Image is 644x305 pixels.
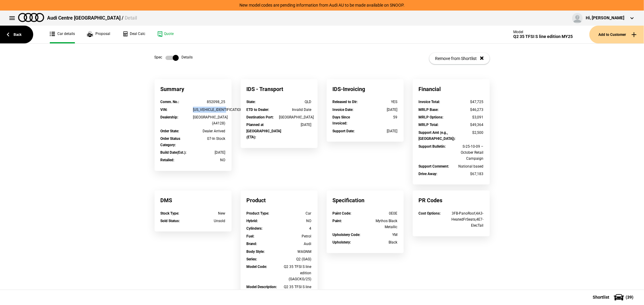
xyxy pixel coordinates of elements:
[451,130,484,136] div: $2,500
[279,241,312,247] div: Audi
[193,136,226,142] div: 07-In Stock
[161,115,178,119] strong: Dealership :
[365,232,398,238] div: YM
[279,256,312,262] div: Q2 (GAG)
[333,115,350,125] strong: Days Since Invoiced :
[161,129,179,133] strong: Order State :
[193,157,226,163] div: NO
[247,234,255,238] strong: Fuel :
[451,171,484,177] div: $67,183
[193,210,226,216] div: New
[193,149,226,156] div: [DATE]
[451,122,484,128] div: $49,364
[333,129,355,133] strong: Support Date :
[193,99,226,105] div: 852098_25
[247,285,277,289] strong: Model Description :
[365,128,398,134] div: [DATE]
[365,218,398,230] div: Mythos Black Metallic
[161,219,180,223] strong: Sold Status :
[419,172,437,176] strong: Drive Away :
[247,219,258,223] strong: Hybrid :
[125,15,137,21] span: Detail
[589,26,644,43] button: Add to Customer
[365,99,398,105] div: YES
[155,79,232,99] div: Summary
[279,218,312,224] div: NO
[365,239,398,245] div: Black
[451,143,484,162] div: S-25-10-09 – October Retail Campaign
[247,226,263,231] strong: Cylinders :
[193,128,226,134] div: Dealer Arrived
[247,250,265,254] strong: Body Style :
[451,99,484,105] div: $47,725
[333,240,351,244] strong: Upholstery :
[247,123,281,139] strong: Planned at [GEOGRAPHIC_DATA] (ETA) :
[419,123,439,127] strong: MRLP Total :
[593,295,609,299] span: Shortlist
[193,218,226,224] div: Unsold
[419,108,439,112] strong: MRLP Base :
[626,295,633,299] span: ( 39 )
[413,79,490,99] div: Financial
[247,108,269,112] strong: ETD to Dealer :
[419,164,449,168] strong: Support Comment :
[87,26,110,43] a: Proposal
[157,26,174,43] a: Quote
[333,233,360,237] strong: Upholstery Code :
[333,219,342,223] strong: Paint :
[279,114,312,120] div: [GEOGRAPHIC_DATA]
[333,108,354,112] strong: Invoice Date :
[193,114,226,127] div: [GEOGRAPHIC_DATA] (A4128)
[161,150,187,155] strong: Build Date(Est.) :
[419,130,456,141] strong: Support Amt (e.g., [GEOGRAPHIC_DATA]) :
[241,79,318,99] div: IDS - Transport
[241,190,318,210] div: Product
[584,290,644,305] button: Shortlist(39)
[327,79,404,99] div: IDS-Invoicing
[451,163,484,169] div: National based
[155,190,232,210] div: DMS
[419,115,444,119] strong: MRLP Options :
[161,137,181,147] strong: Order Status Category :
[413,190,490,210] div: PR Codes
[247,100,256,104] strong: State :
[451,114,484,120] div: $3,091
[122,26,145,43] a: Deal Calc
[279,107,312,113] div: Invalid Date
[365,107,398,113] div: [DATE]
[365,210,398,216] div: 0E0E
[279,99,312,105] div: QLD
[161,108,168,112] strong: VIN :
[419,144,446,149] strong: Support Bulletin :
[193,107,226,113] div: [US_VEHICLE_IDENTIFICATION_NUMBER]
[247,257,257,261] strong: Series :
[419,211,441,215] strong: Cost Options :
[279,225,312,231] div: 4
[161,158,175,162] strong: Retailed :
[279,284,312,296] div: Q2 35 TFSI S line edition MY25
[333,211,351,215] strong: Paint Code :
[247,115,274,119] strong: Destination Port :
[429,53,490,64] button: Remove from Shortlist
[247,211,269,215] strong: Product Type :
[513,30,573,34] div: Model
[279,210,312,216] div: Car
[279,264,312,282] div: Q2 35 TFSI S line edition (GAGCKG/25)
[365,114,398,120] div: 59
[327,190,404,210] div: Specification
[18,13,44,22] img: audi.png
[161,211,179,215] strong: Stock Type :
[279,233,312,239] div: Petrol
[586,15,624,21] div: Hi, [PERSON_NAME]
[279,122,312,128] div: [DATE]
[513,34,573,39] div: Q2 35 TFSI S line edition MY25
[333,100,358,104] strong: Released to Dlr :
[247,242,257,246] strong: Brand :
[419,100,440,104] strong: Invoice Total :
[155,55,193,61] div: Spec Details
[47,15,137,21] div: Audi Centre [GEOGRAPHIC_DATA] /
[451,210,484,229] div: 3FB-PanoRoof,4A3-HeatedFrSeats,4E7-ElecTail
[247,265,267,269] strong: Model Code :
[161,100,179,104] strong: Comm. No. :
[50,26,75,43] a: Car details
